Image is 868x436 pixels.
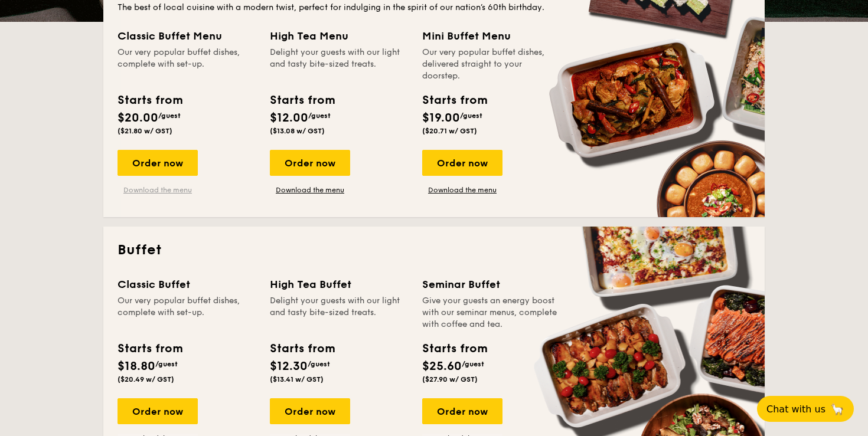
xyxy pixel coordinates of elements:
div: Order now [422,150,502,176]
a: Download the menu [118,185,198,195]
div: Classic Buffet [118,276,256,293]
div: High Tea Menu [270,28,408,44]
span: /guest [460,112,482,120]
div: Delight your guests with our light and tasty bite-sized treats. [270,295,408,330]
span: /guest [462,360,484,368]
div: Starts from [118,91,182,109]
span: $19.00 [422,111,460,125]
div: Our very popular buffet dishes, delivered straight to your doorstep. [422,47,560,82]
span: ($20.71 w/ GST) [422,127,477,135]
span: $12.00 [270,111,308,125]
div: Order now [118,398,198,424]
h2: Buffet [118,241,750,260]
span: /guest [158,112,181,120]
div: Order now [270,150,350,176]
div: Our very popular buffet dishes, complete with set-up. [118,47,256,82]
span: $25.60 [422,359,462,373]
span: ($13.41 w/ GST) [270,375,324,383]
div: Starts from [422,91,487,109]
div: Order now [118,150,198,176]
span: ($13.08 w/ GST) [270,127,325,135]
span: $18.80 [118,359,155,373]
div: Delight your guests with our light and tasty bite-sized treats. [270,47,408,82]
button: Chat with us🦙 [757,396,854,422]
div: Order now [270,398,350,424]
span: $20.00 [118,111,158,125]
span: /guest [155,360,178,368]
div: Starts from [270,340,334,358]
span: $12.30 [270,359,308,373]
span: Chat with us [766,404,825,415]
span: ($20.49 w/ GST) [118,375,174,383]
div: Give your guests an energy boost with our seminar menus, complete with coffee and tea. [422,295,560,330]
div: Our very popular buffet dishes, complete with set-up. [118,295,256,330]
a: Download the menu [422,185,502,195]
span: ($27.90 w/ GST) [422,375,478,383]
span: /guest [308,360,330,368]
div: Seminar Buffet [422,276,560,293]
div: Starts from [422,340,487,358]
a: Download the menu [270,185,350,195]
div: The best of local cuisine with a modern twist, perfect for indulging in the spirit of our nation’... [118,2,750,14]
span: /guest [308,112,331,120]
div: Classic Buffet Menu [118,28,256,44]
div: High Tea Buffet [270,276,408,293]
div: Mini Buffet Menu [422,28,560,44]
span: 🦙 [830,402,844,416]
div: Starts from [270,91,334,109]
div: Starts from [118,340,182,358]
span: ($21.80 w/ GST) [118,127,172,135]
div: Order now [422,398,502,424]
